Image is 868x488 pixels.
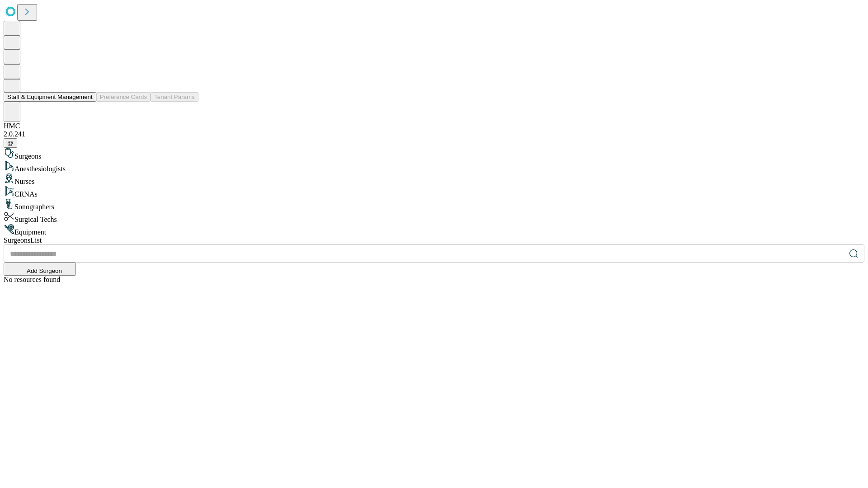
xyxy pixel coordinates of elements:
[7,140,14,146] span: @
[27,267,62,274] span: Add Surgeon
[4,236,864,244] div: Surgeons List
[151,92,198,102] button: Tenant Params
[4,122,864,130] div: HMC
[4,224,864,236] div: Equipment
[4,148,864,160] div: Surgeons
[4,186,864,198] div: CRNAs
[4,130,864,138] div: 2.0.241
[4,92,96,102] button: Staff & Equipment Management
[96,92,151,102] button: Preference Cards
[4,263,76,276] button: Add Surgeon
[4,211,864,224] div: Surgical Techs
[4,173,864,186] div: Nurses
[4,160,864,173] div: Anesthesiologists
[4,198,864,211] div: Sonographers
[4,276,864,284] div: No resources found
[4,138,17,148] button: @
